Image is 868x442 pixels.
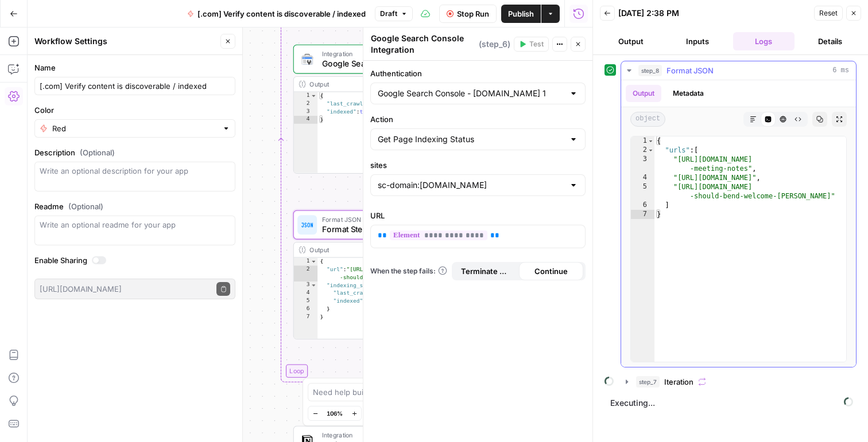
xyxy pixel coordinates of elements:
[370,266,447,276] a: When the step fails:
[648,146,654,155] span: Toggle code folding, rows 2 through 6
[309,79,448,89] div: Output
[294,313,317,321] div: 7
[34,62,235,73] label: Name
[630,112,665,127] span: object
[309,245,448,255] div: Output
[327,409,343,418] span: 106%
[322,57,449,69] span: Google Search Console Integration
[34,36,217,47] div: Workflow Settings
[666,85,711,102] button: Metadata
[638,65,662,76] span: step_8
[733,32,795,50] button: Logs
[799,32,861,50] button: Details
[80,147,115,158] span: (Optional)
[294,298,317,306] div: 5
[310,281,317,290] span: Toggle code folding, rows 3 through 6
[293,376,482,389] div: Complete
[322,49,449,58] span: Integration
[293,45,482,174] div: IntegrationGoogle Search Console IntegrationStep 6Output{ "last_crawled_at":"[DATE]T21:07:13Z", "...
[68,201,103,212] span: (Optional)
[294,258,317,266] div: 1
[34,104,235,116] label: Color
[631,201,654,210] div: 6
[370,114,586,125] label: Action
[631,136,654,146] div: 1
[375,6,413,21] button: Draft
[636,376,660,388] span: step_7
[626,85,661,102] button: Output
[514,37,549,52] button: Test
[814,6,843,21] button: Reset
[631,155,654,173] div: 3
[180,5,373,23] button: [.com] Verify content is discoverable / indexed
[600,32,662,50] button: Output
[294,116,317,124] div: 4
[479,38,510,50] span: ( step_6 )
[631,182,654,201] div: 5
[294,305,317,313] div: 6
[666,32,728,50] button: Inputs
[370,210,586,221] label: URL
[294,92,317,100] div: 1
[631,173,654,182] div: 4
[378,179,564,191] input: sc-domain:notion.com
[832,65,849,76] span: 6 ms
[52,123,218,134] input: Red
[461,265,512,277] span: Terminate Workflow
[621,80,856,367] div: 6 ms
[648,136,654,146] span: Toggle code folding, rows 1 through 7
[34,255,235,266] label: Enable Sharing
[819,8,838,18] span: Reset
[370,159,586,171] label: sites
[322,430,447,440] span: Integration
[454,262,519,280] button: Terminate Workflow
[378,88,564,99] input: Google Search Console - notion.com 1
[293,210,482,339] div: Format JSONFormat Step ResultStep 10Output{ "url":"[URL][DOMAIN_NAME] -should-bend-welcome-[PERSO...
[380,9,397,19] span: Draft
[40,80,230,92] input: Untitled
[34,147,235,158] label: Description
[371,33,476,56] textarea: Google Search Console Integration
[439,5,497,23] button: Stop Run
[508,8,534,19] span: Publish
[322,214,447,224] span: Format JSON
[370,68,586,79] label: Authentication
[310,258,317,266] span: Toggle code folding, rows 1 through 7
[34,201,235,212] label: Readme
[664,376,693,388] span: Iteration
[294,108,317,116] div: 3
[378,134,564,145] input: Get Page Indexing Status
[322,223,447,235] span: Format Step Result
[197,8,366,19] span: [.com] Verify content is discoverable / indexed
[621,61,856,80] button: 6 ms
[294,100,317,108] div: 2
[301,54,313,65] img: google-search-console.svg
[294,290,317,298] div: 4
[631,210,654,219] div: 7
[294,265,317,281] div: 2
[310,92,317,100] span: Toggle code folding, rows 1 through 4
[294,281,317,290] div: 3
[607,394,857,412] span: Executing...
[529,39,544,49] span: Test
[501,5,541,23] button: Publish
[666,65,714,76] span: Format JSON
[457,8,489,19] span: Stop Run
[534,265,568,277] span: Continue
[631,146,654,155] div: 2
